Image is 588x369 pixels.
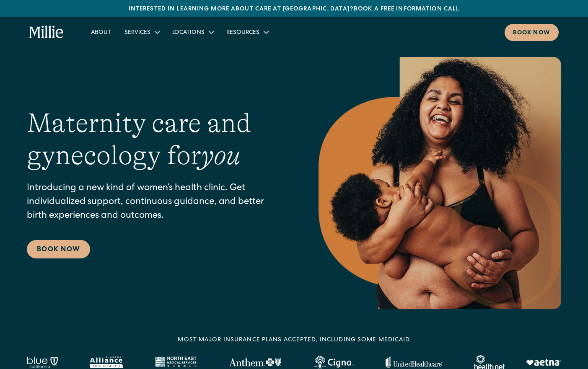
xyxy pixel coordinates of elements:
img: Aetna logo [526,359,561,366]
a: home [29,26,64,39]
img: Cigna logo [313,356,354,369]
em: you [201,140,241,170]
img: Smiling mother with her baby in arms, celebrating body positivity and the nurturing bond of postp... [319,57,561,309]
div: Services [118,25,166,39]
div: Locations [172,28,205,37]
a: Book now [505,24,559,41]
h1: Maternity care and gynecology for [27,107,285,172]
div: Locations [166,25,220,39]
a: About [84,25,118,39]
div: MOST MAJOR INSURANCE PLANS ACCEPTED, INCLUDING some MEDICAID [178,336,410,345]
img: United Healthcare logo [386,356,443,368]
a: Book a free information call [354,6,459,12]
img: Blue California logo [27,356,58,368]
a: Book Now [27,240,90,258]
div: Services [124,28,150,37]
img: North East Medical Services logo [155,356,197,368]
p: Introducing a new kind of women’s health clinic. Get individualized support, continuous guidance,... [27,182,285,223]
div: Resources [220,25,275,39]
img: Alameda Alliance logo [90,356,123,368]
div: Resources [226,28,259,37]
img: Anthem Logo [229,358,281,366]
div: Book now [513,29,550,38]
